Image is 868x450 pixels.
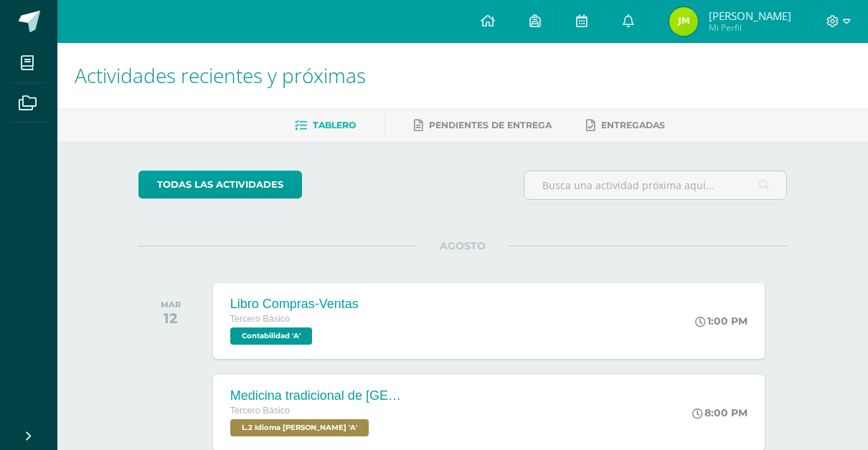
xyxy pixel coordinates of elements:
[161,310,181,327] div: 12
[75,62,366,89] span: Actividades recientes y próximas
[709,21,791,34] span: Mi Perfil
[524,171,787,199] input: Busca una actividad próxima aquí...
[414,114,552,137] a: Pendientes de entrega
[669,7,698,36] img: b2b9856d5061f97cd2611f9c69a6e144.png
[230,406,290,416] span: Tercero Básico
[601,120,665,130] span: Entregadas
[709,9,791,23] span: [PERSON_NAME]
[429,120,552,130] span: Pendientes de entrega
[230,388,402,403] div: Medicina tradicional de [GEOGRAPHIC_DATA]
[695,315,747,327] div: 1:00 PM
[230,297,359,312] div: Libro Compras-Ventas
[417,239,509,252] span: AGOSTO
[692,406,747,419] div: 8:00 PM
[161,300,181,310] div: MAR
[586,114,665,137] a: Entregadas
[313,120,356,130] span: Tablero
[138,171,302,198] a: todas las Actividades
[230,327,312,345] span: Contabilidad 'A'
[295,114,356,137] a: Tablero
[230,419,369,436] span: L.2 Idioma Maya Kaqchikel 'A'
[230,314,290,324] span: Tercero Básico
